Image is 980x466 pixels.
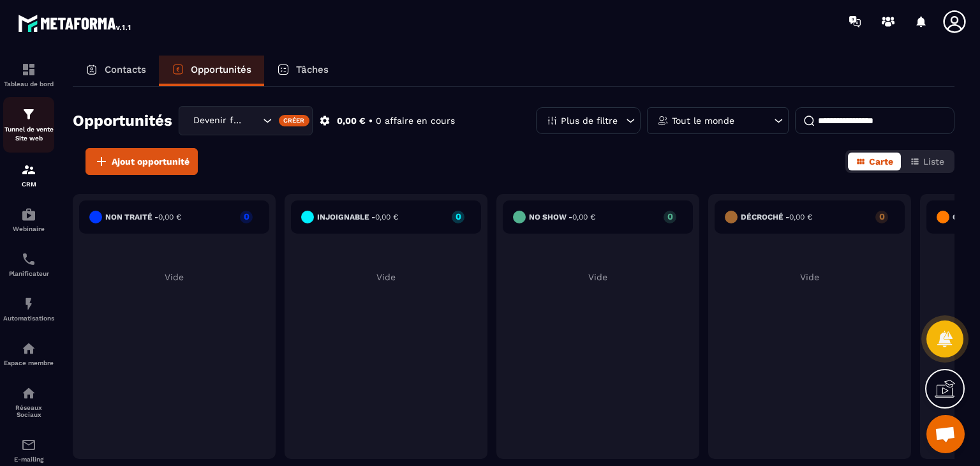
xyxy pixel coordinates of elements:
[741,213,812,222] h6: Décroché -
[561,116,618,125] p: Plus de filtre
[3,287,54,331] a: automationsautomationsAutomatisations
[3,125,54,143] p: Tunnel de vente Site web
[190,114,247,128] span: Devenir formateur
[923,156,944,167] span: Liste
[869,156,893,167] span: Carte
[848,153,901,170] button: Carte
[73,56,159,86] a: Contacts
[179,106,313,135] div: Search for option
[3,456,54,463] p: E-mailing
[21,386,36,401] img: social-network
[3,359,54,366] p: Espace membre
[3,270,54,277] p: Planificateur
[18,11,133,34] img: logo
[3,242,54,287] a: schedulerschedulerPlanificateur
[21,341,36,356] img: automations
[3,153,54,197] a: formationformationCRM
[21,107,36,122] img: formation
[529,213,595,222] h6: No show -
[572,213,595,222] span: 0,00 €
[789,213,812,222] span: 0,00 €
[79,272,269,282] p: Vide
[369,115,373,127] p: •
[85,148,198,175] button: Ajout opportunité
[317,213,398,222] h6: injoignable -
[3,331,54,376] a: automationsautomationsEspace membre
[21,62,36,77] img: formation
[503,272,693,282] p: Vide
[21,437,36,453] img: email
[664,212,676,221] p: 0
[715,272,905,282] p: Vide
[376,115,455,127] p: 0 affaire en cours
[875,212,888,221] p: 0
[279,115,310,126] div: Créer
[3,181,54,188] p: CRM
[291,272,481,282] p: Vide
[247,114,260,128] input: Search for option
[158,213,181,222] span: 0,00 €
[240,212,253,221] p: 0
[21,296,36,312] img: automations
[296,64,329,75] p: Tâches
[73,108,172,133] h2: Opportunités
[926,415,965,453] div: Ouvrir le chat
[902,153,952,170] button: Liste
[264,56,341,86] a: Tâches
[3,80,54,87] p: Tableau de bord
[3,197,54,242] a: automationsautomationsWebinaire
[159,56,264,86] a: Opportunités
[105,213,181,222] h6: Non traité -
[3,225,54,232] p: Webinaire
[672,116,734,125] p: Tout le monde
[112,155,189,168] span: Ajout opportunité
[337,115,366,127] p: 0,00 €
[3,404,54,418] p: Réseaux Sociaux
[105,64,146,75] p: Contacts
[452,212,464,221] p: 0
[3,97,54,153] a: formationformationTunnel de vente Site web
[21,252,36,267] img: scheduler
[3,315,54,322] p: Automatisations
[21,162,36,177] img: formation
[191,64,251,75] p: Opportunités
[21,207,36,222] img: automations
[375,213,398,222] span: 0,00 €
[3,52,54,97] a: formationformationTableau de bord
[3,376,54,428] a: social-networksocial-networkRéseaux Sociaux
